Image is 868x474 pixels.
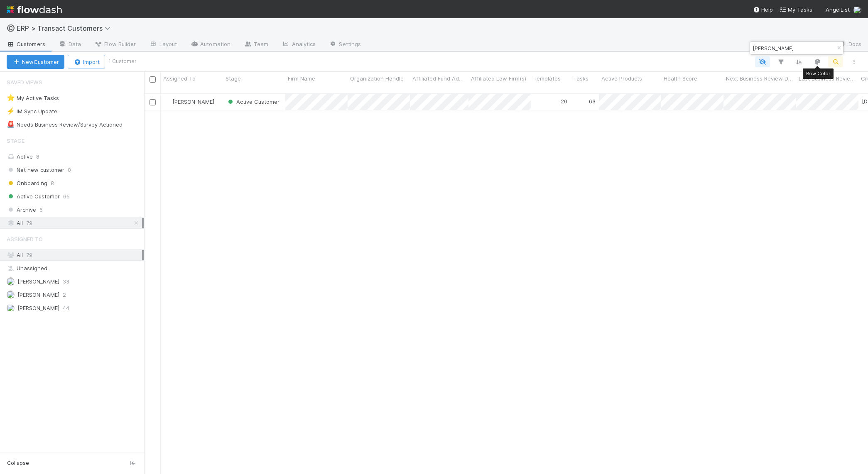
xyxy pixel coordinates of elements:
[63,276,69,287] span: 33
[533,74,561,83] span: Templates
[7,120,123,130] div: Needs Business Review/Survey Actioned
[164,98,171,105] img: avatar_ec9c1780-91d7-48bb-898e-5f40cebd5ff8.png
[63,303,69,313] span: 44
[7,108,15,115] span: ⚡
[7,2,62,17] img: logo-inverted-e16ddd16eac7371096b0.svg
[573,74,588,83] span: Tasks
[726,74,794,83] span: Next Business Review Date
[7,263,142,274] div: Unassigned
[7,132,25,149] span: Stage
[7,165,64,175] span: Net new customer
[184,38,237,51] a: Automation
[51,178,54,188] span: 8
[17,305,59,311] span: [PERSON_NAME]
[26,252,32,258] span: 79
[7,55,64,69] button: NewCustomer
[853,6,861,14] img: avatar_ec9c1780-91d7-48bb-898e-5f40cebd5ff8.png
[7,151,142,162] div: Active
[7,24,15,32] span: ©️
[237,38,275,51] a: Team
[7,191,60,202] span: Active Customer
[236,98,280,105] span: Active Customer
[39,205,43,215] span: 6
[799,74,856,83] span: Last Business Review Date
[36,153,39,160] span: 8
[275,38,323,51] a: Analytics
[172,98,214,105] span: [PERSON_NAME]
[150,76,156,83] input: Toggle All Rows Selected
[826,6,850,13] span: AngelList
[68,55,105,69] button: Import
[7,291,15,299] img: avatar_31a23b92-6f17-4cd3-bc91-ece30a602713.png
[7,94,15,101] span: ⭐
[350,74,404,83] span: Organization Handle
[753,5,773,14] div: Help
[7,74,42,90] span: Saved Views
[17,291,59,298] span: [PERSON_NAME]
[7,250,142,260] div: All
[561,97,567,105] div: 20
[17,24,115,32] span: ERP > Transact Customers
[7,121,15,128] span: 🚨
[7,304,15,312] img: avatar_ec9c1780-91d7-48bb-898e-5f40cebd5ff8.png
[17,278,59,285] span: [PERSON_NAME]
[471,74,526,83] span: Affiliated Law Firm(s)
[94,40,136,48] span: Flow Builder
[412,74,466,83] span: Affiliated Fund Admin(s)
[664,74,697,83] span: Health Score
[68,165,71,175] span: 0
[143,38,184,51] a: Layout
[288,74,315,83] span: Firm Name
[7,231,43,247] span: Assigned To
[7,205,36,215] span: Archive
[780,6,812,13] span: My Tasks
[7,459,29,467] span: Collapse
[7,93,59,103] div: My Active Tasks
[7,218,142,228] div: All
[150,99,156,105] input: Toggle Row Selected
[751,43,834,53] input: Search...
[832,38,868,51] a: Docs
[7,106,57,117] div: IM Sync Update
[163,74,196,83] span: Assigned To
[52,38,88,51] a: Data
[63,191,70,202] span: 65
[7,178,47,188] span: Onboarding
[589,97,596,105] div: 63
[63,290,66,300] span: 2
[7,40,45,48] span: Customers
[322,38,368,51] a: Settings
[108,58,137,65] small: 1 Customer
[26,218,32,228] span: 79
[601,74,642,83] span: Active Products
[7,277,15,286] img: avatar_ef15843f-6fde-4057-917e-3fb236f438ca.png
[226,74,241,83] span: Stage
